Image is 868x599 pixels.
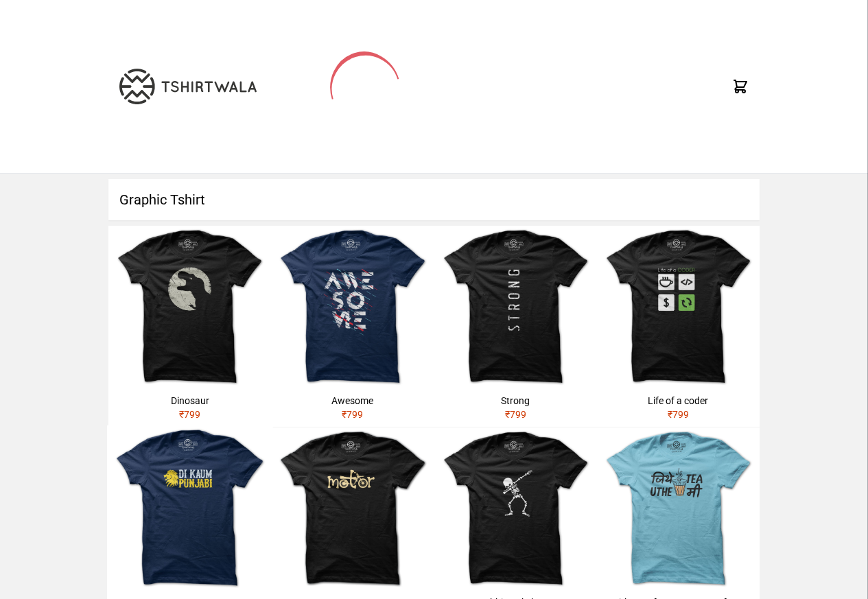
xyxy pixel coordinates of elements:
a: Life of a coder₹799 [597,226,760,427]
img: shera-di-kaum-punjabi-1.jpg [107,425,273,591]
span: ₹ 799 [342,409,363,420]
span: ₹ 799 [179,409,200,420]
div: Dinosaur [114,394,266,408]
span: ₹ 799 [668,409,689,420]
a: Strong₹799 [434,226,597,427]
a: Awesome₹799 [271,226,434,427]
div: Awesome [277,394,428,408]
img: life-of-a-coder.jpg [597,226,760,388]
img: motor.jpg [271,427,434,590]
img: TW-LOGO-400-104.png [119,69,257,104]
div: Strong [440,394,591,408]
img: jithe-tea-uthe-me.jpg [597,427,760,590]
a: Dinosaur₹799 [108,226,271,427]
img: awesome.jpg [271,226,434,388]
span: ₹ 799 [505,409,526,420]
img: dinosaur.jpg [108,226,271,388]
h1: Graphic Tshirt [108,179,760,220]
img: strong.jpg [434,226,597,388]
div: Life of a coder [602,394,754,408]
img: skeleton-dabbing.jpg [434,427,597,590]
